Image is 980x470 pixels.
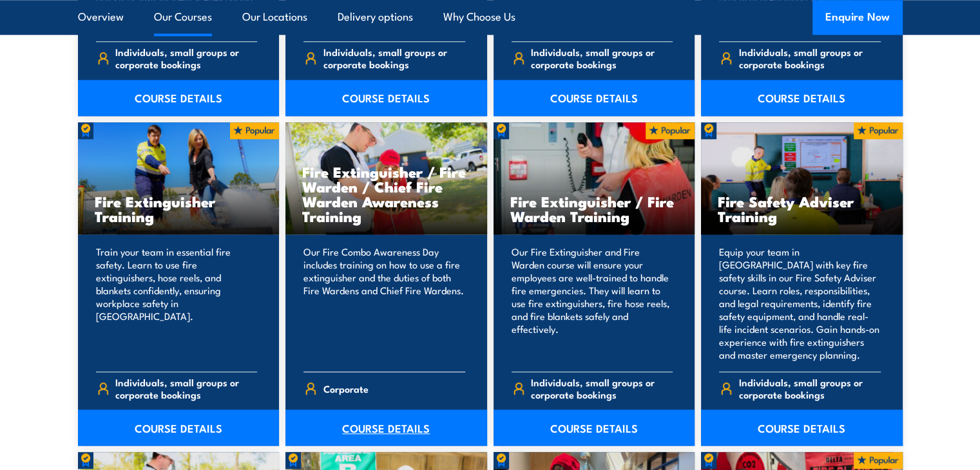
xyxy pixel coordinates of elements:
[701,80,903,116] a: COURSE DETAILS
[494,80,695,116] a: COURSE DETAILS
[78,80,280,116] a: COURSE DETAILS
[531,46,673,70] span: Individuals, small groups or corporate bookings
[701,409,903,446] a: COURSE DETAILS
[323,46,465,70] span: Individuals, small groups or corporate bookings
[78,409,280,446] a: COURSE DETAILS
[739,46,881,70] span: Individuals, small groups or corporate bookings
[531,376,673,400] span: Individuals, small groups or corporate bookings
[95,194,263,223] h3: Fire Extinguisher Training
[739,376,881,400] span: Individuals, small groups or corporate bookings
[96,245,258,361] p: Train your team in essential fire safety. Learn to use fire extinguishers, hose reels, and blanke...
[285,80,487,116] a: COURSE DETAILS
[718,194,886,223] h3: Fire Safety Adviser Training
[115,46,257,70] span: Individuals, small groups or corporate bookings
[494,409,695,446] a: COURSE DETAILS
[510,194,678,223] h3: Fire Extinguisher / Fire Warden Training
[115,376,257,400] span: Individuals, small groups or corporate bookings
[302,164,470,223] h3: Fire Extinguisher / Fire Warden / Chief Fire Warden Awareness Training
[719,245,881,361] p: Equip your team in [GEOGRAPHIC_DATA] with key fire safety skills in our Fire Safety Adviser cours...
[303,245,465,361] p: Our Fire Combo Awareness Day includes training on how to use a fire extinguisher and the duties o...
[323,379,369,399] span: Corporate
[285,409,487,446] a: COURSE DETAILS
[512,245,673,361] p: Our Fire Extinguisher and Fire Warden course will ensure your employees are well-trained to handl...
